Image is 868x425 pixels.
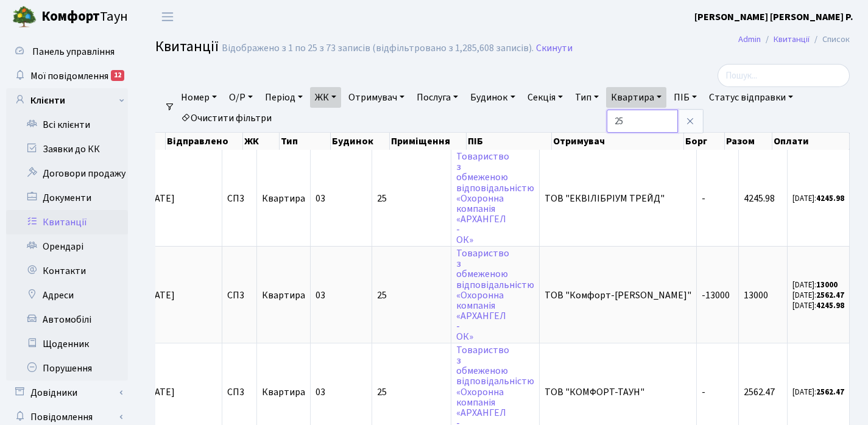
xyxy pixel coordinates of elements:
span: [DATE] [146,290,217,300]
a: Щоденник [6,332,128,356]
span: Квартира [262,192,305,205]
span: [DATE] [146,194,217,203]
a: Admin [738,33,761,46]
span: - [702,385,705,399]
li: Список [810,33,850,46]
a: Номер [176,87,222,108]
span: 25 [377,290,446,300]
a: Автомобілі [6,307,128,332]
span: [DATE] [146,387,217,397]
small: [DATE]: [792,290,844,301]
span: -13000 [702,289,730,302]
b: 4245.98 [816,193,844,204]
a: Будинок [465,87,520,108]
span: 03 [316,289,325,302]
img: logo.png [12,5,37,29]
span: - [702,192,705,205]
b: 13000 [816,279,838,290]
a: Тип [570,87,604,108]
span: ТОВ "ЕКВІЛІБРІУМ ТРЕЙД" [545,194,691,203]
span: СП3 [227,387,252,397]
b: 4245.98 [816,300,844,311]
a: Товариствозобмеженоювідповідальністю«Охороннакомпанія«АРХАНГЕЛ-ОК» [456,150,534,247]
a: О/Р [224,87,258,108]
a: Порушення [6,356,128,381]
a: Квартира [606,87,666,108]
small: [DATE]: [792,300,844,311]
a: Послуга [412,87,463,108]
a: Панель управління [6,40,128,64]
span: Таун [41,7,128,27]
b: 2562.47 [816,290,844,301]
a: Контакти [6,259,128,283]
b: [PERSON_NAME] [PERSON_NAME] Р. [694,10,853,24]
span: СП3 [227,290,252,300]
a: Отримувач [344,87,409,108]
small: [DATE]: [792,279,838,290]
a: Мої повідомлення12 [6,64,128,88]
span: Квартира [262,289,305,302]
th: Отримувач [552,133,684,150]
span: ТОВ "Комфорт-[PERSON_NAME]" [545,290,691,300]
span: 2562.47 [744,385,775,399]
a: Орендарі [6,234,128,259]
a: Квитанції [774,33,810,46]
span: СП3 [227,194,252,203]
a: Договори продажу [6,161,128,186]
th: Приміщення [390,133,467,150]
a: Квитанції [6,210,128,234]
span: Мої повідомлення [30,69,108,83]
th: ЖК [243,133,279,150]
th: Будинок [331,133,389,150]
div: Відображено з 1 по 25 з 73 записів (відфільтровано з 1,285,608 записів). [222,43,534,54]
a: Довідники [6,381,128,405]
span: 03 [316,192,325,205]
a: ПІБ [669,87,702,108]
a: Товариствозобмеженоювідповідальністю«Охороннакомпанія«АРХАНГЕЛ-ОК» [456,247,534,343]
small: [DATE]: [792,193,844,204]
span: 13000 [744,289,768,302]
b: Комфорт [41,7,100,26]
a: ЖК [310,87,341,108]
span: Панель управління [32,45,115,58]
a: Заявки до КК [6,137,128,161]
th: Разом [725,133,772,150]
th: Відправлено [166,133,244,150]
span: Квартира [262,385,305,399]
a: Очистити фільтри [176,108,277,128]
a: Скинути [536,43,573,54]
a: Клієнти [6,88,128,113]
span: 4245.98 [744,192,775,205]
span: 25 [377,194,446,203]
nav: breadcrumb [720,27,868,52]
button: Переключити навігацію [152,7,183,27]
a: Секція [523,87,568,108]
th: Тип [280,133,331,150]
b: 2562.47 [816,387,844,398]
a: Статус відправки [704,87,798,108]
a: Всі клієнти [6,113,128,137]
input: Пошук... [718,64,850,87]
a: Документи [6,186,128,210]
span: Квитанції [155,36,219,57]
span: 25 [377,387,446,397]
small: [DATE]: [792,387,844,398]
th: Борг [684,133,725,150]
span: 03 [316,385,325,399]
span: ТОВ "КОМФОРТ-ТАУН" [545,387,691,397]
th: ПІБ [467,133,552,150]
a: [PERSON_NAME] [PERSON_NAME] Р. [694,10,853,24]
a: Період [260,87,308,108]
div: 12 [111,70,124,81]
th: Оплати [772,133,850,150]
a: Адреси [6,283,128,307]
